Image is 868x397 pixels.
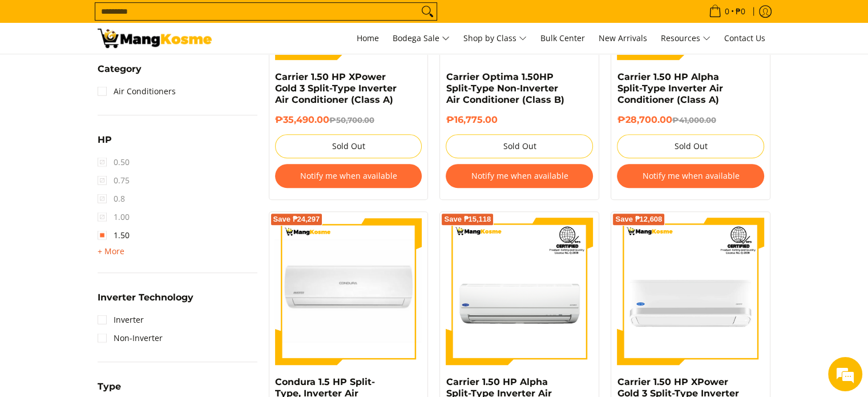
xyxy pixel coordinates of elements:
[98,171,130,190] span: 0.75
[734,7,747,15] span: ₱0
[59,64,192,79] div: Leave a message
[223,23,771,54] nav: Main Menu
[98,311,144,329] a: Inverter
[275,134,422,158] button: Sold Out
[167,311,207,326] em: Submit
[540,33,585,43] span: Bulk Center
[724,33,765,43] span: Contact Us
[98,65,142,82] summary: Open
[98,190,125,208] span: 0.8
[357,33,379,43] span: Home
[273,216,320,223] span: Save ₱24,297
[387,23,455,54] a: Bodega Sale
[617,218,764,365] img: Carrier 1.50 HP XPower Gold 3 Split-Type Inverter Air Conditioner (Class B)
[275,218,422,365] img: condura-split-type-inverter-air-conditioner-class-b-full-view-mang-kosme
[98,293,193,302] span: Inverter Technology
[351,23,385,54] a: Home
[98,135,112,153] summary: Open
[617,114,764,126] h6: ₱28,700.00
[187,6,215,33] div: Minimize live chat window
[98,29,212,48] img: Bodega Sale Aircon l Mang Kosme: Home Appliances Warehouse Sale Split Type
[463,31,527,46] span: Shop by Class
[617,164,764,188] button: Notify me when available
[275,164,422,188] button: Notify me when available
[6,271,217,311] textarea: Type your message and click 'Submit'
[393,31,450,46] span: Bodega Sale
[418,3,437,20] button: Search
[446,218,593,365] img: Carrier 1.50 HP Alpha Split-Type Inverter Air Conditioner (Class B)
[98,153,130,171] span: 0.50
[458,23,532,54] a: Shop by Class
[535,23,591,54] a: Bulk Center
[98,382,121,391] span: Type
[446,164,593,188] button: Notify me when available
[705,5,749,18] span: •
[446,114,593,126] h6: ₱16,775.00
[24,123,199,239] span: We are offline. Please leave us a message.
[98,82,176,101] a: Air Conditioners
[98,244,124,258] summary: Open
[275,114,422,126] h6: ₱35,490.00
[446,134,593,158] button: Sold Out
[98,65,142,74] span: Category
[593,23,653,54] a: New Arrivals
[329,115,374,125] del: ₱50,700.00
[661,31,710,46] span: Resources
[98,293,193,311] summary: Open
[599,33,647,43] span: New Arrivals
[98,135,112,145] span: HP
[617,134,764,158] button: Sold Out
[718,23,771,54] a: Contact Us
[98,247,124,256] span: + More
[98,208,130,226] span: 1.00
[444,216,491,223] span: Save ₱15,118
[723,7,731,15] span: 0
[446,71,564,105] a: Carrier Optima 1.50HP Split-Type Non-Inverter Air Conditioner (Class B)
[655,23,716,54] a: Resources
[617,71,722,105] a: Carrier 1.50 HP Alpha Split-Type Inverter Air Conditioner (Class A)
[98,329,163,347] a: Non-Inverter
[98,226,130,244] a: 1.50
[275,71,397,105] a: Carrier 1.50 HP XPower Gold 3 Split-Type Inverter Air Conditioner (Class A)
[672,115,716,125] del: ₱41,000.00
[615,216,662,223] span: Save ₱12,608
